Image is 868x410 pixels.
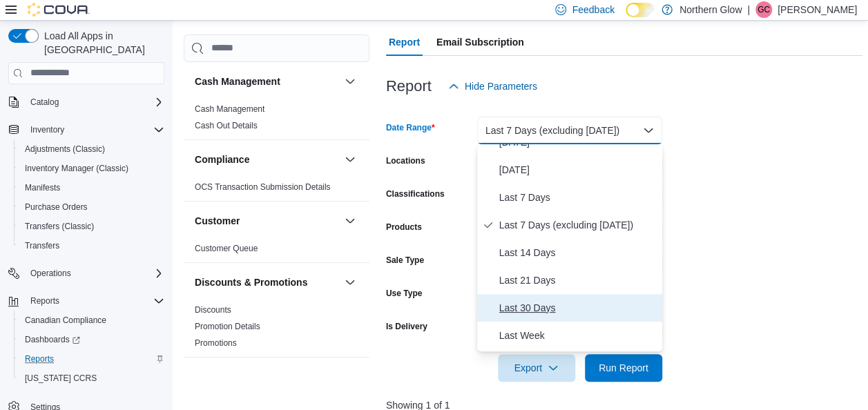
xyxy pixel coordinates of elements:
a: Manifests [19,179,66,196]
button: Cash Management [342,73,358,90]
span: Transfers (Classic) [25,221,94,232]
span: Transfers [25,240,59,251]
span: Promotion Details [195,321,260,332]
span: Customer Queue [195,243,258,254]
button: Compliance [342,151,358,168]
span: Canadian Compliance [19,312,164,329]
a: OCS Transaction Submission Details [195,182,331,192]
label: Sale Type [386,255,424,266]
span: Export [506,354,567,382]
div: Gayle Church [755,1,772,18]
label: Classifications [386,188,445,199]
a: [US_STATE] CCRS [19,370,102,387]
button: Cash Management [195,75,339,88]
p: [PERSON_NAME] [778,1,857,18]
a: Inventory Manager (Classic) [19,160,134,177]
button: Last 7 Days (excluding [DATE]) [477,117,662,144]
h3: Discounts & Promotions [195,275,307,289]
button: Purchase Orders [14,197,170,217]
a: Discounts [195,305,231,315]
p: | [747,1,750,18]
span: Purchase Orders [25,202,88,213]
button: Export [498,354,575,382]
span: Adjustments (Classic) [19,141,164,157]
button: Run Report [585,354,662,382]
span: Reports [25,353,54,364]
span: Report [389,28,420,56]
button: Reports [3,291,170,311]
span: [DATE] [499,162,657,178]
a: Promotion Details [195,322,260,331]
span: Washington CCRS [19,370,164,387]
img: Cova [28,3,90,17]
a: Dashboards [19,331,86,348]
span: Email Subscription [436,28,524,56]
button: Customer [195,214,339,228]
span: Load All Apps in [GEOGRAPHIC_DATA] [39,29,164,57]
button: Discounts & Promotions [342,274,358,291]
h3: Compliance [195,153,249,166]
span: Inventory Manager (Classic) [25,163,128,174]
label: Date Range [386,122,435,133]
span: OCS Transaction Submission Details [195,182,331,193]
button: Catalog [3,92,170,112]
span: Canadian Compliance [25,315,106,326]
span: Cash Management [195,104,264,115]
span: Reports [30,295,59,306]
span: GC [758,1,770,18]
button: Inventory [3,120,170,139]
button: Canadian Compliance [14,311,170,330]
span: Hide Parameters [465,79,537,93]
button: Transfers [14,236,170,255]
button: Hide Parameters [443,72,543,100]
button: Reports [14,349,170,369]
button: Inventory [25,121,70,138]
span: Cash Out Details [195,120,258,131]
span: Run Report [599,361,648,375]
div: Cash Management [184,101,369,139]
a: Canadian Compliance [19,312,112,329]
button: Customer [342,213,358,229]
button: Operations [3,264,170,283]
span: Adjustments (Classic) [25,144,105,155]
input: Dark Mode [626,3,655,17]
a: Adjustments (Classic) [19,141,110,157]
span: Operations [25,265,164,282]
button: [US_STATE] CCRS [14,369,170,388]
span: Reports [25,293,164,309]
a: Customer Queue [195,244,258,253]
button: Operations [25,265,77,282]
span: Manifests [25,182,60,193]
a: Purchase Orders [19,199,93,215]
span: Feedback [572,3,614,17]
span: Reports [19,351,164,367]
span: Inventory Manager (Classic) [19,160,164,177]
button: Transfers (Classic) [14,217,170,236]
label: Is Delivery [386,321,427,332]
button: Manifests [14,178,170,197]
button: Adjustments (Classic) [14,139,170,159]
div: Select listbox [477,144,662,351]
span: Transfers (Classic) [19,218,164,235]
span: Promotions [195,338,237,349]
div: Discounts & Promotions [184,302,369,357]
span: Last 7 Days [499,189,657,206]
span: Last 21 Days [499,272,657,289]
h3: Customer [195,214,240,228]
div: Compliance [184,179,369,201]
span: Discounts [195,304,231,315]
span: Dashboards [19,331,164,348]
a: Transfers [19,237,65,254]
button: Finance [342,369,358,385]
span: Operations [30,268,71,279]
span: Last 30 Days [499,300,657,316]
button: Compliance [195,153,339,166]
span: Last 14 Days [499,244,657,261]
span: Purchase Orders [19,199,164,215]
a: Reports [19,351,59,367]
h3: Report [386,78,432,95]
label: Use Type [386,288,422,299]
span: Manifests [19,179,164,196]
span: Last Week [499,327,657,344]
span: Catalog [25,94,164,110]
